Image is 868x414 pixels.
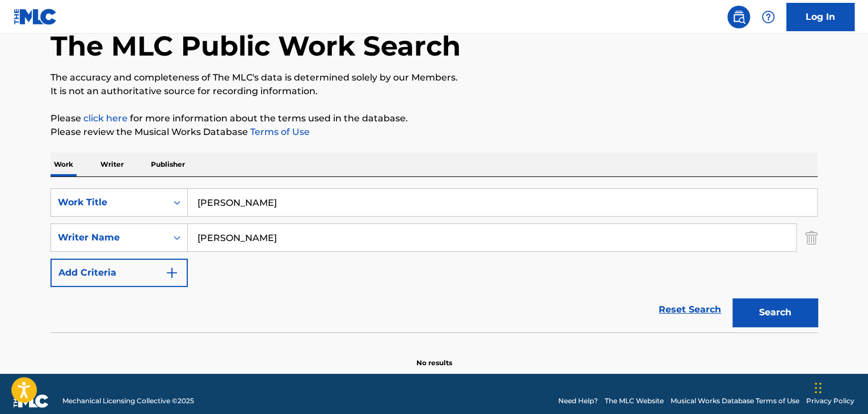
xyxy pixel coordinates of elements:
p: Please review the Musical Works Database [50,125,818,139]
h1: The MLC Public Work Search [50,29,461,63]
img: 9d2ae6d4665cec9f34b9.svg [165,266,179,280]
a: Terms of Use [248,126,310,137]
button: Search [732,298,818,327]
form: Search Form [50,188,818,332]
p: Writer [97,153,127,176]
img: MLC Logo [14,9,57,25]
span: Mechanical Licensing Collective © 2025 [62,396,194,406]
a: Public Search [727,6,750,28]
a: click here [83,113,128,124]
iframe: Chat Widget [811,360,868,414]
p: Publisher [148,153,188,176]
a: The MLC Website [605,396,664,406]
img: help [761,10,775,24]
button: Add Criteria [50,259,188,287]
p: No results [416,344,452,368]
p: It is not an authoritative source for recording information. [50,85,818,98]
p: The accuracy and completeness of The MLC's data is determined solely by our Members. [50,71,818,85]
img: search [732,10,745,24]
div: Writer Name [58,231,160,244]
a: Need Help? [558,396,598,406]
img: Delete Criterion [805,223,818,252]
a: Reset Search [653,297,727,322]
p: Please for more information about the terms used in the database. [50,112,818,125]
div: Drag [815,371,821,405]
p: Work [50,153,77,176]
a: Privacy Policy [806,396,854,406]
div: Work Title [58,196,160,209]
img: logo [14,394,49,408]
a: Log In [786,3,854,31]
a: Musical Works Database Terms of Use [671,396,799,406]
div: Help [757,6,779,28]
